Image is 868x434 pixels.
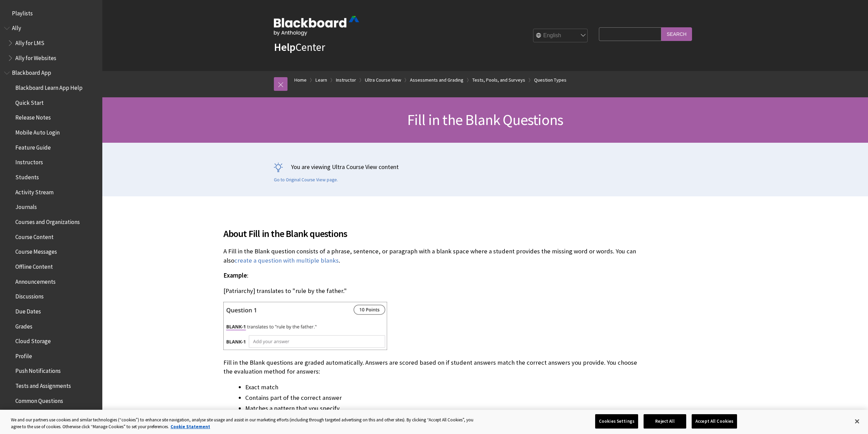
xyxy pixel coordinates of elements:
[223,226,646,241] span: About Fill in the Blank questions
[15,142,51,151] span: Feature Guide
[15,276,56,285] span: Announcements
[12,8,33,17] span: Playlists
[15,127,60,136] span: Mobile Auto Login
[15,186,54,196] span: Activity Stream
[171,424,210,430] a: More information about your privacy, opens in a new tab
[274,16,359,36] img: Blackboard by Anthology
[15,335,51,345] span: Cloud Storage
[223,358,646,376] p: Fill in the Blank questions are graded automatically. Answers are scored based on if student answ...
[15,246,57,255] span: Course Messages
[15,157,43,166] span: Instructors
[850,414,865,429] button: Close
[336,76,356,84] a: Instructor
[365,76,401,84] a: Ultra Course View
[245,382,646,392] li: Exact match
[15,216,80,225] span: Courses and Organizations
[15,171,39,181] span: Students
[315,76,327,84] a: Learn
[274,163,697,171] p: You are viewing Ultra Course View content
[534,76,567,84] a: Question Types
[223,286,646,295] p: [Patriarchy] translates to "rule by the father."
[644,414,686,429] button: Reject All
[15,52,56,61] span: Ally for Websites
[15,365,61,375] span: Push Notifications
[661,27,692,41] input: Search
[15,291,44,300] span: Discussions
[15,350,32,360] span: Profile
[223,302,387,350] img: This is how a student views a fill in the blank question.
[15,380,71,389] span: Tests and Assignments
[15,112,51,121] span: Release Notes
[274,40,325,54] a: HelpCenter
[472,76,525,84] a: Tests, Pools, and Surveys
[245,393,646,403] li: Contains part of the correct answer
[223,271,646,280] p: :
[245,404,646,413] li: Matches a pattern that you specify
[15,231,54,240] span: Course Content
[15,261,53,270] span: Offline Content
[274,40,295,54] strong: Help
[15,97,44,106] span: Quick Start
[692,414,737,429] button: Accept All Cookies
[234,256,339,265] a: create a question with multiple blanks
[15,82,83,91] span: Blackboard Learn App Help
[12,23,21,32] span: Ally
[12,67,51,76] span: Blackboard App
[410,76,464,84] a: Assessments and Grading
[15,37,44,46] span: Ally for LMS
[11,417,477,430] div: We and our partners use cookies and similar technologies (“cookies”) to enhance site navigation, ...
[223,247,646,265] p: A Fill in the Blank question consists of a phrase, sentence, or paragraph with a blank space wher...
[4,8,98,19] nav: Book outline for Playlists
[15,201,37,211] span: Journals
[4,23,98,64] nav: Book outline for Anthology Ally Help
[407,110,563,129] span: Fill in the Blank Questions
[595,414,638,429] button: Cookies Settings
[294,76,307,84] a: Home
[533,29,588,43] select: Site Language Selector
[15,321,32,330] span: Grades
[15,306,41,315] span: Due Dates
[15,395,63,404] span: Common Questions
[274,177,338,183] a: Go to Original Course View page.
[223,271,247,279] span: Example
